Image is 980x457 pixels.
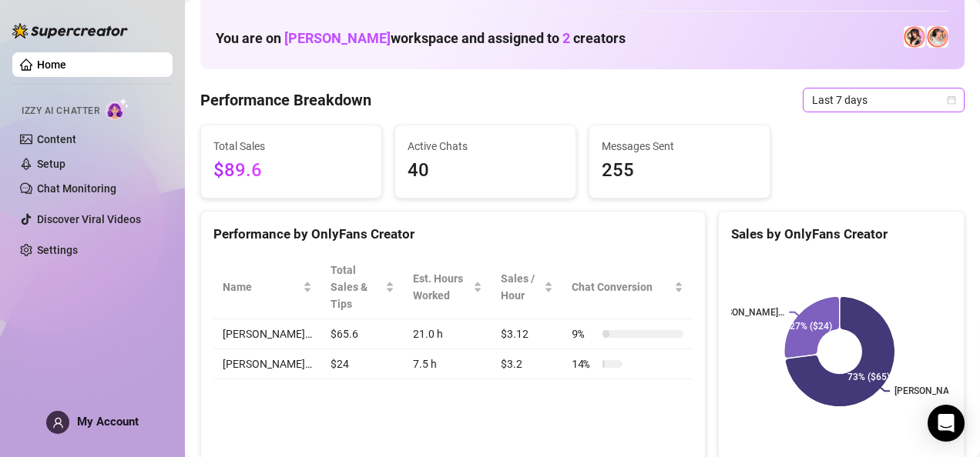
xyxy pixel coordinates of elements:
span: 2 [562,30,570,46]
th: Name [213,255,321,319]
span: Total Sales & Tips [331,262,382,312]
span: Total Sales [213,138,369,155]
div: Open Intercom Messenger [928,405,965,442]
td: $24 [321,349,404,379]
span: 14 % [572,355,596,372]
span: Izzy AI Chatter [22,104,99,118]
td: $65.6 [321,319,404,349]
span: Messages Sent [602,138,757,155]
span: calendar [947,95,956,105]
a: Discover Viral Videos [37,213,141,225]
img: Holly [904,26,925,48]
th: Total Sales & Tips [321,255,404,319]
img: logo-BBDzfeDw.svg [12,23,128,38]
span: Last 7 days [812,88,955,112]
img: 𝖍𝖔𝖑𝖑𝖞 [927,26,948,48]
span: Sales / Hour [501,270,541,304]
div: Est. Hours Worked [413,270,470,304]
td: 21.0 h [404,319,492,349]
div: Sales by OnlyFans Creator [731,224,951,245]
a: Content [37,133,76,145]
span: Name [223,279,300,295]
h1: You are on workspace and assigned to creators [216,30,626,47]
th: Chat Conversion [562,255,693,319]
span: 9 % [572,325,596,342]
span: user [52,417,64,429]
th: Sales / Hour [492,255,562,319]
a: Setup [37,158,65,170]
span: Active Chats [408,138,563,155]
td: $3.12 [492,319,562,349]
img: AI Chatter [106,98,129,120]
td: 7.5 h [404,349,492,379]
td: [PERSON_NAME]… [213,349,321,379]
span: [PERSON_NAME] [284,30,391,46]
td: $3.2 [492,349,562,379]
a: Settings [37,244,78,256]
text: [PERSON_NAME]… [707,307,784,318]
a: Chat Monitoring [37,182,116,195]
span: 40 [408,156,563,185]
span: 255 [602,156,757,185]
text: [PERSON_NAME]… [894,386,972,397]
span: $89.6 [213,156,369,185]
h4: Performance Breakdown [200,89,371,111]
span: My Account [77,415,139,429]
td: [PERSON_NAME]… [213,319,321,349]
div: Performance by OnlyFans Creator [213,224,693,245]
a: Home [37,58,66,71]
span: Chat Conversion [572,279,671,295]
